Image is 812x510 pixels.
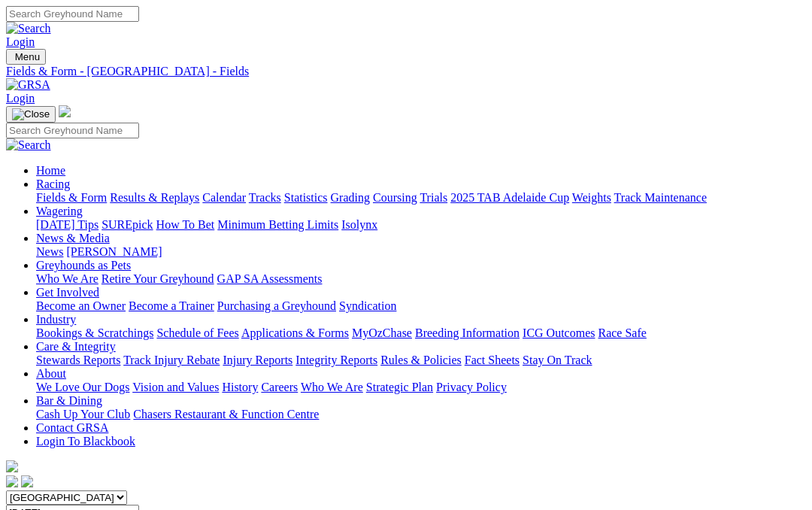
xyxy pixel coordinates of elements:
[36,191,107,204] a: Fields & Form
[366,381,433,393] a: Strategic Plan
[6,460,18,472] img: logo-grsa-white.png
[36,191,806,205] div: Racing
[523,326,595,339] a: ICG Outcomes
[36,299,126,312] a: Become an Owner
[339,299,396,312] a: Syndication
[36,286,99,299] a: Get Involved
[295,354,377,366] a: Integrity Reports
[36,164,65,177] a: Home
[59,105,71,117] img: logo-grsa-white.png
[331,191,370,204] a: Grading
[450,191,569,204] a: 2025 TAB Adelaide Cup
[123,354,220,366] a: Track Injury Rebate
[284,191,328,204] a: Statistics
[261,381,298,393] a: Careers
[156,218,215,231] a: How To Bet
[132,381,219,393] a: Vision and Values
[6,475,18,487] img: facebook.svg
[614,191,707,204] a: Track Maintenance
[217,218,338,231] a: Minimum Betting Limits
[12,108,50,120] img: Close
[36,381,806,394] div: About
[301,381,363,393] a: Who We Are
[6,92,35,105] a: Login
[373,191,417,204] a: Coursing
[6,106,56,123] button: Toggle navigation
[420,191,447,204] a: Trials
[6,123,139,138] input: Search
[129,299,214,312] a: Become a Trainer
[15,51,40,62] span: Menu
[6,78,50,92] img: GRSA
[110,191,199,204] a: Results & Replays
[36,299,806,313] div: Get Involved
[36,354,120,366] a: Stewards Reports
[36,435,135,448] a: Login To Blackbook
[222,381,258,393] a: History
[36,272,806,286] div: Greyhounds as Pets
[133,408,319,420] a: Chasers Restaurant & Function Centre
[249,191,281,204] a: Tracks
[6,49,46,65] button: Toggle navigation
[598,326,646,339] a: Race Safe
[36,313,76,326] a: Industry
[36,408,806,421] div: Bar & Dining
[36,354,806,367] div: Care & Integrity
[36,245,63,258] a: News
[36,218,806,232] div: Wagering
[523,354,592,366] a: Stay On Track
[465,354,520,366] a: Fact Sheets
[36,218,98,231] a: [DATE] Tips
[36,259,131,272] a: Greyhounds as Pets
[36,178,70,190] a: Racing
[6,138,51,152] img: Search
[36,272,98,285] a: Who We Are
[241,326,349,339] a: Applications & Forms
[101,218,153,231] a: SUREpick
[36,326,806,340] div: Industry
[6,35,35,48] a: Login
[36,340,116,353] a: Care & Integrity
[36,408,130,420] a: Cash Up Your Club
[66,245,162,258] a: [PERSON_NAME]
[572,191,611,204] a: Weights
[156,326,238,339] a: Schedule of Fees
[36,205,83,217] a: Wagering
[36,394,102,407] a: Bar & Dining
[6,6,139,22] input: Search
[380,354,462,366] a: Rules & Policies
[101,272,214,285] a: Retire Your Greyhound
[36,232,110,244] a: News & Media
[36,367,66,380] a: About
[202,191,246,204] a: Calendar
[436,381,507,393] a: Privacy Policy
[6,22,51,35] img: Search
[36,381,129,393] a: We Love Our Dogs
[6,65,806,78] a: Fields & Form - [GEOGRAPHIC_DATA] - Fields
[36,326,153,339] a: Bookings & Scratchings
[415,326,520,339] a: Breeding Information
[223,354,292,366] a: Injury Reports
[36,421,108,434] a: Contact GRSA
[352,326,412,339] a: MyOzChase
[217,299,336,312] a: Purchasing a Greyhound
[217,272,323,285] a: GAP SA Assessments
[341,218,377,231] a: Isolynx
[21,475,33,487] img: twitter.svg
[36,245,806,259] div: News & Media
